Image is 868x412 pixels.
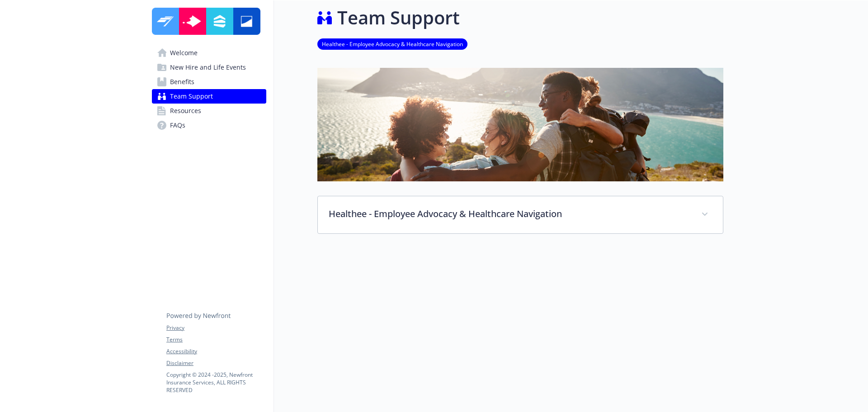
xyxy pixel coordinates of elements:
[170,104,201,118] span: Resources
[166,324,266,332] a: Privacy
[170,118,185,133] span: FAQs
[152,75,266,89] a: Benefits
[152,104,266,118] a: Resources
[318,196,723,233] div: Healthee - Employee Advocacy & Healthcare Navigation
[152,46,266,60] a: Welcome
[337,4,460,31] h1: Team Support
[166,371,266,394] p: Copyright © 2024 - 2025 , Newfront Insurance Services, ALL RIGHTS RESERVED
[329,207,690,221] p: Healthee - Employee Advocacy & Healthcare Navigation
[152,60,266,75] a: New Hire and Life Events
[170,75,194,89] span: Benefits
[166,359,266,367] a: Disclaimer
[152,89,266,104] a: Team Support
[166,347,266,355] a: Accessibility
[317,68,723,181] img: team support page banner
[317,39,467,48] a: Healthee - Employee Advocacy & Healthcare Navigation
[170,60,246,75] span: New Hire and Life Events
[170,46,198,60] span: Welcome
[170,89,213,104] span: Team Support
[166,336,266,344] a: Terms
[152,118,266,133] a: FAQs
